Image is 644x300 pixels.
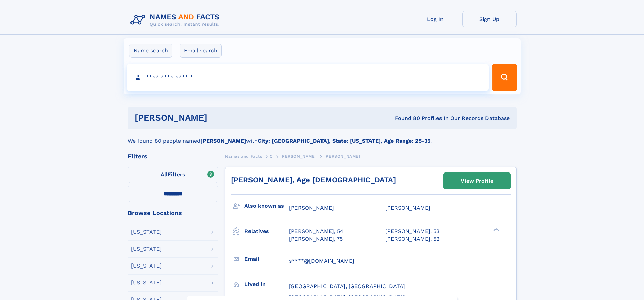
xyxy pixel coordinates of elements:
label: Filters [128,167,218,183]
a: [PERSON_NAME], Age [DEMOGRAPHIC_DATA] [231,176,396,184]
div: ❯ [492,228,500,232]
a: [PERSON_NAME], 54 [289,228,343,235]
button: Search Button [492,64,517,91]
div: [US_STATE] [131,263,162,269]
b: City: [GEOGRAPHIC_DATA], State: [US_STATE], Age Range: 25-35 [258,138,430,144]
div: Found 80 Profiles In Our Records Database [301,115,510,122]
span: [PERSON_NAME] [280,154,316,159]
a: Log In [408,11,462,27]
div: Browse Locations [128,210,218,216]
h3: Email [244,253,289,265]
span: [PERSON_NAME] [324,154,360,159]
label: Email search [180,44,222,58]
a: [PERSON_NAME], 52 [385,235,439,243]
a: [PERSON_NAME], 53 [385,228,439,235]
div: View Profile [461,173,493,189]
span: [PERSON_NAME] [289,205,334,211]
div: We found 80 people named with . [128,129,517,145]
span: [PERSON_NAME] [385,205,430,211]
div: Filters [128,153,218,159]
a: [PERSON_NAME] [280,152,316,160]
a: C [270,152,273,160]
b: [PERSON_NAME] [200,138,246,144]
span: [GEOGRAPHIC_DATA], [GEOGRAPHIC_DATA] [289,283,405,290]
span: C [270,154,273,159]
img: Logo Names and Facts [128,11,225,29]
h3: Lived in [244,279,289,290]
div: [US_STATE] [131,280,162,285]
h1: [PERSON_NAME] [135,114,301,122]
h3: Also known as [244,200,289,212]
div: [US_STATE] [131,229,162,235]
a: Names and Facts [225,152,262,160]
a: [PERSON_NAME], 75 [289,235,343,243]
label: Name search [129,44,172,58]
a: Sign Up [462,11,517,27]
a: View Profile [444,173,510,189]
span: All [161,171,168,178]
h3: Relatives [244,226,289,237]
input: search input [127,64,489,91]
div: [US_STATE] [131,246,162,252]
